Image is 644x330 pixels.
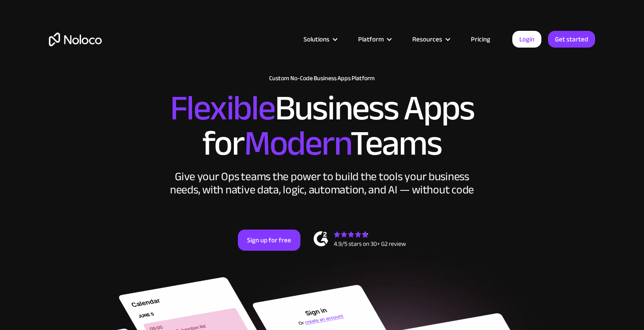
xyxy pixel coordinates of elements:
div: Resources [401,33,460,45]
a: Login [512,31,541,48]
div: Solutions [292,33,347,45]
div: Give your Ops teams the power to build the tools your business needs, with native data, logic, au... [168,170,476,197]
a: Pricing [460,33,501,45]
h2: Business Apps for Teams [49,91,595,161]
div: Platform [347,33,401,45]
span: Modern [244,111,350,176]
a: Get started [548,31,595,48]
div: Platform [358,33,384,45]
a: home [49,33,102,46]
span: Flexible [170,75,275,141]
div: Resources [412,33,442,45]
a: Sign up for free [238,230,300,251]
div: Solutions [303,33,329,45]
